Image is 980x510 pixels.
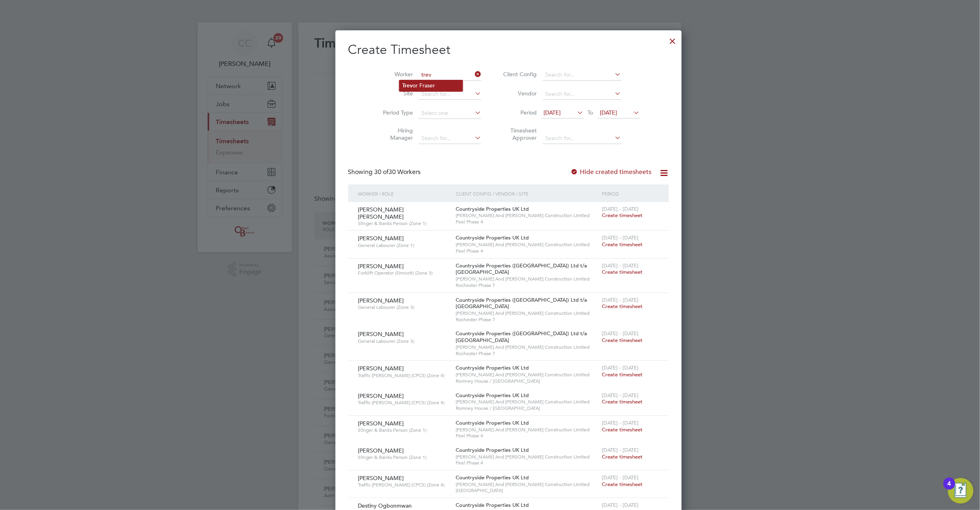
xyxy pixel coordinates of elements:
[456,276,598,282] span: [PERSON_NAME] And [PERSON_NAME] Construction Limited
[377,109,413,116] label: Period Type
[456,378,598,384] span: Romney House / [GEOGRAPHIC_DATA]
[602,303,643,310] span: Create timesheet
[456,206,529,212] span: Countryside Properties UK Ltd
[456,427,598,433] span: [PERSON_NAME] And [PERSON_NAME] Construction Limited
[358,263,404,270] span: [PERSON_NAME]
[403,82,413,89] b: Trev
[456,454,598,460] span: [PERSON_NAME] And [PERSON_NAME] Construction Limited
[358,399,450,406] span: Traffic [PERSON_NAME] (CPCS) (Zone 4)
[602,330,639,337] span: [DATE] - [DATE]
[358,235,404,242] span: [PERSON_NAME]
[948,478,974,504] button: Open Resource Center, 4 new notifications
[358,206,404,220] span: [PERSON_NAME] [PERSON_NAME]
[585,107,596,118] span: To
[456,282,598,289] span: Rochester Phase 7
[358,220,450,227] span: Slinger & Banks Person (Zone 1)
[602,262,639,269] span: [DATE] - [DATE]
[358,372,450,379] span: Traffic [PERSON_NAME] (CPCS) (Zone 4)
[456,364,529,371] span: Countryside Properties UK Ltd
[456,248,598,254] span: Peel Phase 4
[348,42,669,58] h2: Create Timesheet
[602,297,639,303] span: [DATE] - [DATE]
[456,310,598,316] span: [PERSON_NAME] And [PERSON_NAME] Construction Limited
[602,419,639,426] span: [DATE] - [DATE]
[602,269,643,275] span: Create timesheet
[948,484,951,494] div: 4
[602,212,643,219] span: Create timesheet
[602,426,643,433] span: Create timesheet
[358,338,450,344] span: General Labourer (Zone 3)
[456,419,529,426] span: Countryside Properties UK Ltd
[456,297,587,310] span: Countryside Properties ([GEOGRAPHIC_DATA]) Ltd t/a [GEOGRAPHIC_DATA]
[543,89,621,100] input: Search for...
[419,108,481,119] input: Select one
[456,481,598,488] span: [PERSON_NAME] And [PERSON_NAME] Construction Limited
[375,168,421,176] span: 30 Workers
[456,392,529,399] span: Countryside Properties UK Ltd
[358,330,404,338] span: [PERSON_NAME]
[456,234,529,241] span: Countryside Properties UK Ltd
[358,502,412,509] span: Destiny Ogbonmwan
[456,330,587,344] span: Countryside Properties ([GEOGRAPHIC_DATA]) Ltd t/a [GEOGRAPHIC_DATA]
[377,127,413,141] label: Hiring Manager
[358,482,450,488] span: Traffic [PERSON_NAME] (CPCS) (Zone 4)
[456,433,598,439] span: Peel Phase 4
[456,212,598,219] span: [PERSON_NAME] And [PERSON_NAME] Construction Limited
[456,447,529,453] span: Countryside Properties UK Ltd
[456,405,598,411] span: Romney House / [GEOGRAPHIC_DATA]
[456,460,598,466] span: Peel Phase 4
[602,481,643,488] span: Create timesheet
[358,447,404,454] span: [PERSON_NAME]
[602,364,639,371] span: [DATE] - [DATE]
[348,168,423,176] div: Showing
[602,371,643,378] span: Create timesheet
[456,262,587,276] span: Countryside Properties ([GEOGRAPHIC_DATA]) Ltd t/a [GEOGRAPHIC_DATA]
[456,219,598,225] span: Peel Phase 4
[602,453,643,460] span: Create timesheet
[602,337,643,344] span: Create timesheet
[358,297,404,304] span: [PERSON_NAME]
[456,344,598,350] span: [PERSON_NAME] And [PERSON_NAME] Construction Limited
[602,447,639,453] span: [DATE] - [DATE]
[456,372,598,378] span: [PERSON_NAME] And [PERSON_NAME] Construction Limited
[358,427,450,433] span: Slinger & Banks Person (Zone 1)
[456,316,598,323] span: Rochester Phase 7
[358,474,404,482] span: [PERSON_NAME]
[456,474,529,481] span: Countryside Properties UK Ltd
[602,398,643,405] span: Create timesheet
[358,242,450,249] span: General Labourer (Zone 1)
[358,392,404,399] span: [PERSON_NAME]
[501,127,537,141] label: Timesheet Approver
[456,350,598,357] span: Rochester Phase 7
[358,454,450,461] span: Slinger & Banks Person (Zone 1)
[419,133,481,144] input: Search for...
[356,184,454,203] div: Worker / Role
[377,71,413,78] label: Worker
[399,80,463,91] li: or Fraser
[377,90,413,97] label: Site
[358,270,450,276] span: Forklift Operator (Simcott) (Zone 3)
[600,109,617,116] span: [DATE]
[456,502,529,508] span: Countryside Properties UK Ltd
[600,184,661,203] div: Period
[602,234,639,241] span: [DATE] - [DATE]
[454,184,600,203] div: Client Config / Vendor / Site
[501,71,537,78] label: Client Config
[602,241,643,248] span: Create timesheet
[543,69,621,81] input: Search for...
[456,399,598,405] span: [PERSON_NAME] And [PERSON_NAME] Construction Limited
[375,168,389,176] span: 30 of
[419,69,481,81] input: Search for...
[602,474,639,481] span: [DATE] - [DATE]
[456,241,598,248] span: [PERSON_NAME] And [PERSON_NAME] Construction Limited
[501,90,537,97] label: Vendor
[570,168,651,176] label: Hide created timesheets
[543,133,621,144] input: Search for...
[544,109,561,116] span: [DATE]
[501,109,537,116] label: Period
[602,392,639,399] span: [DATE] - [DATE]
[358,304,450,310] span: General Labourer (Zone 3)
[602,502,639,508] span: [DATE] - [DATE]
[358,365,404,372] span: [PERSON_NAME]
[456,487,598,494] span: [GEOGRAPHIC_DATA]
